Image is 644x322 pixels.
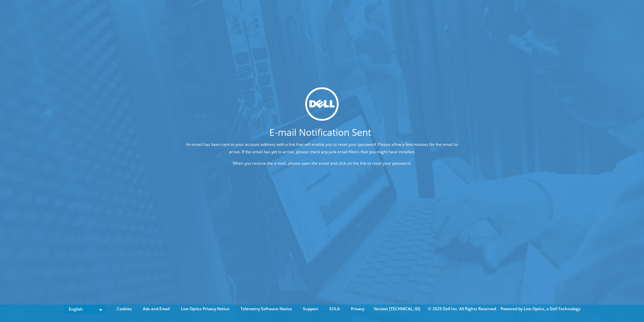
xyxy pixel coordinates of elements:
[305,87,339,121] img: dell_svg_logo.svg
[370,305,424,313] li: Version [TECHNICAL_ID]
[112,305,137,313] a: Cookies
[298,305,323,313] a: Support
[235,305,297,313] a: Telemetry Software Notice
[346,305,369,313] a: Privacy
[324,305,345,313] a: EULA
[161,127,480,136] h1: E-mail Notification Sent
[138,305,175,313] a: Ads and Email
[186,140,458,155] p: An email has been sent to your account address with a link that will enable you to reset your pas...
[425,305,499,313] li: © 2025 Dell Inc. All Rights Reserved
[176,305,234,313] a: Live Optics Privacy Notice
[186,159,458,167] p: When you receive the e-mail, please open the email and click on the link to reset your password.
[500,305,580,313] li: Powered by Live Optics, a Dell Technology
